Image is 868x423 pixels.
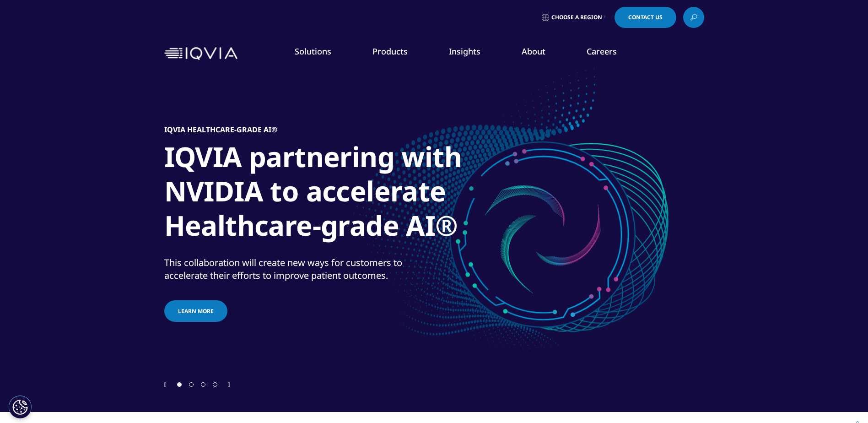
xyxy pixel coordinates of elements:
[295,46,331,57] a: Solutions
[164,140,507,248] h1: IQVIA partnering with NVIDIA to accelerate Healthcare-grade AI®
[164,256,432,282] div: This collaboration will create new ways for customers to accelerate their efforts to improve pati...
[189,382,194,387] span: Go to slide 2
[372,46,408,57] a: Products
[177,382,182,387] span: Go to slide 1
[164,125,277,134] h5: IQVIA Healthcare-grade AI®
[201,382,205,387] span: Go to slide 3
[164,380,167,389] div: Previous slide
[164,300,227,322] a: Learn more
[9,396,32,418] button: Cookie 設定
[241,32,704,75] nav: Primary
[213,382,217,387] span: Go to slide 4
[551,14,602,21] span: Choose a Region
[522,46,545,57] a: About
[449,46,480,57] a: Insights
[628,15,663,20] span: Contact Us
[164,69,704,380] div: 1 / 4
[615,7,676,28] a: Contact Us
[178,307,214,315] span: Learn more
[228,380,230,389] div: Next slide
[164,47,237,60] img: IQVIA Healthcare Information Technology and Pharma Clinical Research Company
[587,46,617,57] a: Careers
